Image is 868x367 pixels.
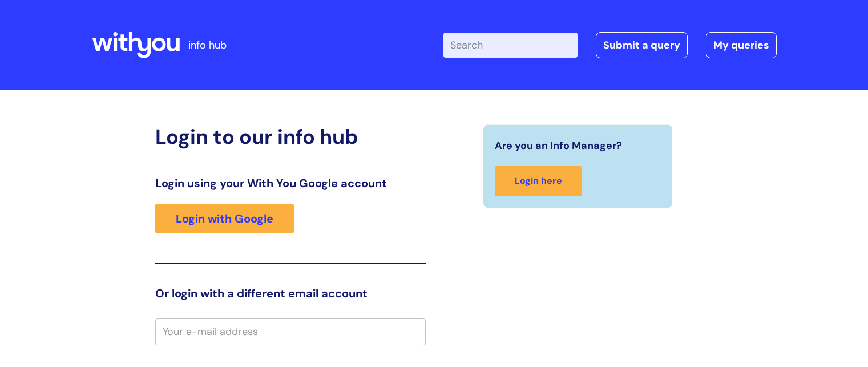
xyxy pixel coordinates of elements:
[495,136,622,155] span: Are you an Info Manager?
[155,318,426,345] input: Your e-mail address
[706,32,777,58] a: My queries
[188,36,227,54] p: info hub
[443,33,578,58] input: Search
[155,124,426,149] h2: Login to our info hub
[155,287,426,300] h3: Or login with a different email account
[495,166,582,196] a: Login here
[155,204,294,233] a: Login with Google
[155,176,426,190] h3: Login using your With You Google account
[596,32,688,58] a: Submit a query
